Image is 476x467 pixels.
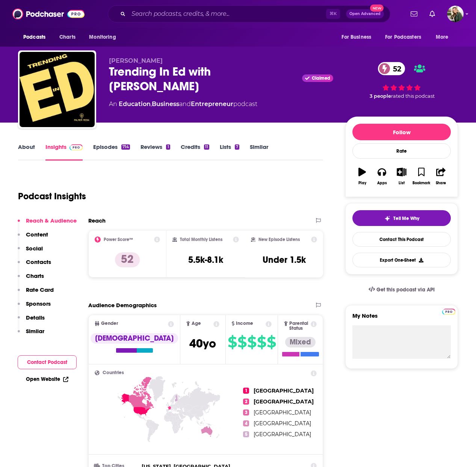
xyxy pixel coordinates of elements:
button: Contacts [18,258,51,272]
img: Trending In Ed with Mike Palmer [20,52,95,127]
div: [DEMOGRAPHIC_DATA] [91,333,178,344]
span: 52 [385,62,405,75]
span: 2 [243,399,249,405]
button: open menu [84,30,125,44]
span: 40 yo [189,336,216,351]
button: open menu [431,30,458,44]
a: 52 [378,62,405,75]
span: $ [257,336,266,348]
span: For Business [342,32,371,42]
p: 52 [115,252,140,267]
a: Business [152,100,179,108]
button: tell me why sparkleTell Me Why [352,210,451,226]
button: Reach & Audience [18,217,77,231]
h2: New Episode Listens [258,237,300,242]
a: Education [119,100,151,108]
button: Export One-Sheet [352,253,451,267]
button: List [392,163,411,190]
input: Search podcasts, credits, & more... [128,8,326,20]
span: $ [237,336,246,348]
img: User Profile [447,6,464,22]
a: Open Website [26,376,68,382]
span: Age [192,321,201,326]
button: open menu [380,30,432,44]
div: Apps [377,181,387,185]
a: Credits11 [181,143,209,161]
h3: 5.5k-8.1k [188,254,223,265]
span: [GEOGRAPHIC_DATA] [254,431,311,438]
button: Open AdvancedNew [346,9,384,18]
span: Tell Me Why [393,215,419,221]
a: Show notifications dropdown [408,8,420,20]
span: 3 [243,409,249,415]
a: Show notifications dropdown [426,8,438,20]
h2: Power Score™ [104,237,133,242]
span: [GEOGRAPHIC_DATA] [254,420,311,427]
div: Search podcasts, credits, & more... [108,5,390,23]
div: Play [358,181,366,185]
img: tell me why sparkle [384,215,390,221]
div: An podcast [109,100,257,109]
span: Get this podcast via API [376,287,435,293]
a: Similar [250,143,268,161]
button: Rate Card [18,286,54,300]
button: Show profile menu [447,6,464,22]
span: Charts [59,32,76,42]
a: Pro website [442,308,455,315]
button: Sponsors [18,300,51,314]
span: For Podcasters [385,32,421,42]
span: rated this podcast [391,93,435,99]
div: Mixed [285,337,316,347]
span: Monitoring [89,32,116,42]
button: open menu [336,30,381,44]
button: Share [431,163,451,190]
button: Contact Podcast [18,355,77,369]
span: Claimed [312,76,330,80]
span: 3 people [370,93,391,99]
a: Contact This Podcast [352,232,451,247]
span: [GEOGRAPHIC_DATA] [254,398,314,405]
span: [PERSON_NAME] [109,57,163,64]
div: 7 [235,144,239,150]
label: My Notes [352,312,451,325]
button: Apps [372,163,391,190]
span: 5 [243,431,249,437]
span: , [151,100,152,108]
a: InsightsPodchaser Pro [45,143,83,161]
button: Similar [18,328,44,341]
p: Charts [26,272,44,279]
img: Podchaser - Follow, Share and Rate Podcasts [12,7,85,21]
p: Sponsors [26,300,51,307]
button: Content [18,231,48,245]
span: Income [236,321,253,326]
button: Follow [352,124,451,140]
span: [GEOGRAPHIC_DATA] [254,409,311,416]
div: List [399,181,405,185]
span: Countries [103,370,124,375]
h3: Under 1.5k [263,254,306,265]
div: 52 3 peoplerated this podcast [345,57,458,104]
span: $ [247,336,256,348]
p: Reach & Audience [26,217,77,224]
h2: Total Monthly Listens [180,237,222,242]
p: Details [26,314,45,321]
h2: Reach [88,217,106,224]
a: Lists7 [220,143,239,161]
span: More [436,32,449,42]
a: Entrepreneur [191,100,233,108]
span: Gender [101,321,118,326]
span: $ [228,336,237,348]
a: About [18,143,35,161]
p: Contacts [26,258,51,265]
button: open menu [18,30,55,44]
span: [GEOGRAPHIC_DATA] [254,387,314,394]
h2: Audience Demographics [88,302,157,309]
span: ⌘ K [326,9,340,19]
p: Content [26,231,48,238]
div: 1 [166,144,170,150]
span: Open Advanced [349,12,381,16]
div: Bookmark [413,181,430,185]
a: Charts [54,30,80,44]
